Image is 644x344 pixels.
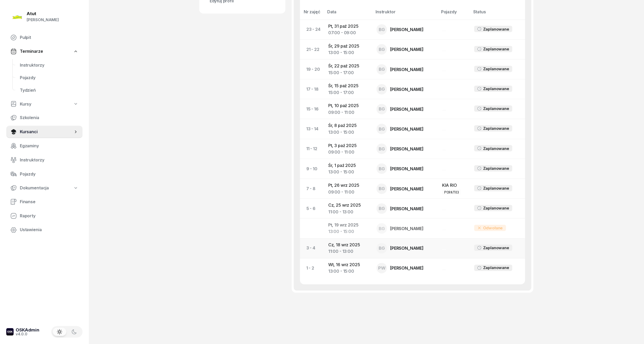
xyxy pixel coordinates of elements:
[324,238,372,258] td: Cz, 18 wrz 2025
[379,107,385,111] span: BG
[324,139,372,159] td: Pt, 3 paź 2025
[300,139,324,159] td: 11 - 12
[483,46,509,53] div: Zaplanowane
[379,186,385,191] span: BG
[324,39,372,59] td: Śr, 29 paź 2025
[328,30,368,36] div: 07:00 - 09:00
[16,72,83,84] a: Pojazdy
[16,332,39,336] div: v4.0.0
[20,34,78,41] span: Pulpit
[390,87,424,91] div: [PERSON_NAME]
[390,107,424,111] div: [PERSON_NAME]
[328,229,368,235] div: 13:00 - 15:00
[379,246,385,251] span: BG
[20,114,78,121] span: Szkolenia
[483,265,509,271] div: Zaplanowane
[390,167,424,171] div: [PERSON_NAME]
[324,179,372,199] td: Pt, 26 wrz 2025
[390,127,424,131] div: [PERSON_NAME]
[328,89,368,96] div: 15:00 - 17:00
[328,169,368,176] div: 13:00 - 15:00
[20,87,78,94] span: Tydzień
[379,67,385,72] span: BG
[379,47,385,52] span: BG
[483,145,509,152] div: Zaplanowane
[300,59,324,79] td: 19 - 20
[300,99,324,119] td: 15 - 16
[6,98,83,110] a: Kursy
[6,182,83,194] a: Dokumentacja
[6,328,14,336] img: logo-xs-dark@2x.png
[390,27,424,32] div: [PERSON_NAME]
[6,140,83,152] a: Egzaminy
[16,328,39,332] div: OSKAdmin
[300,8,324,20] th: Nr zajęć
[483,66,509,72] div: Zaplanowane
[300,20,324,39] td: 23 - 24
[27,11,59,16] div: Atut
[378,266,386,271] span: PW
[328,189,368,196] div: 09:00 - 11:00
[6,154,83,166] a: Instruktorzy
[20,129,73,135] span: Kursanci
[6,196,83,208] a: Finanse
[20,199,78,205] span: Finanse
[379,87,385,91] span: BG
[16,59,83,72] a: Instruktorzy
[390,187,424,191] div: [PERSON_NAME]
[483,165,509,172] div: Zaplanowane
[300,39,324,59] td: 21 - 22
[324,119,372,139] td: Śr, 8 paź 2025
[328,109,368,116] div: 09:00 - 11:00
[442,182,466,189] div: KIA RIO
[474,225,506,231] div: Odwołane
[6,45,83,57] a: Terminarze
[20,143,78,149] span: Egzaminy
[390,67,424,72] div: [PERSON_NAME]
[300,238,324,258] td: 3 - 4
[6,168,83,180] a: Pojazdy
[379,226,385,231] span: BG
[300,179,324,199] td: 7 - 8
[379,27,385,32] span: BG
[324,258,372,278] td: Wt, 16 wrz 2025
[20,213,78,219] span: Raporty
[324,199,372,219] td: Cz, 25 wrz 2025
[328,248,368,255] div: 11:00 - 13:00
[390,266,424,270] div: [PERSON_NAME]
[470,8,525,20] th: Status
[390,147,424,151] div: [PERSON_NAME]
[324,159,372,179] td: Śr, 1 paź 2025
[300,119,324,139] td: 13 - 14
[483,245,509,252] div: Zaplanowane
[390,207,424,211] div: [PERSON_NAME]
[6,112,83,124] a: Szkolenia
[379,147,385,151] span: BG
[328,69,368,76] div: 15:00 - 17:00
[324,59,372,79] td: Śr, 22 paź 2025
[444,190,459,194] div: PO9AY03
[483,125,509,132] div: Zaplanowane
[390,47,424,51] div: [PERSON_NAME]
[483,85,509,92] div: Zaplanowane
[20,101,31,108] span: Kursy
[328,129,368,136] div: 13:00 - 15:00
[6,31,83,44] a: Pulpit
[324,219,372,238] td: Pt, 19 wrz 2025
[6,224,83,236] a: Ustawienia
[16,84,83,97] a: Tydzień
[390,226,424,231] div: [PERSON_NAME]
[328,149,368,156] div: 09:00 - 11:00
[20,62,78,69] span: Instruktorzy
[300,199,324,219] td: 5 - 6
[379,167,385,171] span: BG
[379,127,385,131] span: BG
[300,258,324,278] td: 1 - 2
[20,48,43,55] span: Terminarze
[324,79,372,99] td: Śr, 15 paź 2025
[324,8,372,20] th: Data
[324,20,372,39] td: Pt, 31 paź 2025
[300,79,324,99] td: 17 - 18
[379,206,385,211] span: BG
[20,171,78,178] span: Pojazdy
